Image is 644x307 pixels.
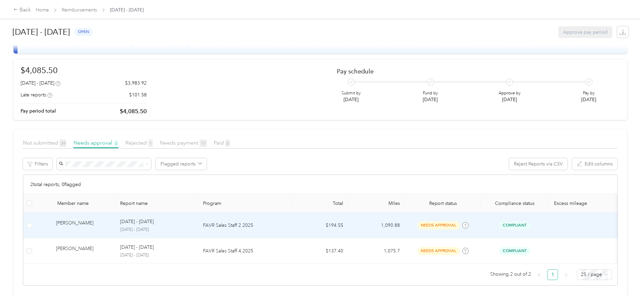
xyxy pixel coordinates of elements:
span: left [537,273,541,277]
span: 25 / page [581,270,608,280]
span: Compliant [499,221,530,229]
button: Flagged reports [156,158,207,170]
div: Late reports [21,91,52,98]
div: [DATE] - [DATE] [21,80,60,87]
button: left [534,269,545,280]
th: Member name [35,194,115,213]
th: Program [198,194,292,213]
span: Showing 2 out of 2 [490,269,531,279]
td: FAVR Sales Staff 4 2025 [198,238,292,264]
div: Miles [354,201,400,206]
th: Report name [115,194,198,213]
button: Filters [23,158,53,170]
td: $194.55 [292,213,349,238]
span: Report status [411,201,475,206]
li: Next Page [561,269,572,280]
span: Compliant [499,247,530,255]
p: Excess mileage [554,201,612,206]
span: needs approval [417,247,460,255]
div: 2 total reports, 0 flagged [23,175,617,194]
div: [PERSON_NAME] [56,219,109,231]
span: Needs approval [74,140,118,146]
a: Home [36,7,49,13]
div: Total [297,201,343,206]
p: [DATE] - [DATE] [120,244,154,251]
span: open [75,28,93,36]
p: [DATE] - [DATE] [120,252,192,258]
span: [DATE] - [DATE] [110,6,144,13]
h1: [DATE] - [DATE] [12,24,70,40]
p: $3,983.92 [125,80,147,87]
span: 17 [200,140,207,147]
button: Reject Reports via CSV [509,158,567,170]
iframe: Everlance-gr Chat Button Frame [606,269,644,307]
span: right [564,273,568,277]
div: Back [13,6,31,14]
span: 1 [148,140,153,147]
span: 0 [114,140,118,147]
h1: $4,085.50 [21,64,147,76]
span: 0 [225,140,230,147]
p: Pay period total [21,108,56,115]
li: 1 [547,269,558,280]
div: Page Size [577,269,612,280]
a: 1 [548,270,558,280]
div: [PERSON_NAME] [56,245,109,257]
td: $137.40 [292,238,349,264]
button: Edit columns [572,158,617,170]
h2: Pay schedule [337,68,608,75]
p: Pay by [581,90,596,96]
a: Reimbursements [62,7,97,13]
li: Previous Page [534,269,545,280]
p: $101.58 [129,91,147,98]
p: $4,085.50 [120,107,147,116]
p: [DATE] [499,96,521,103]
span: Rejected [125,140,153,146]
td: 1,090.88 [349,213,405,238]
p: [DATE] [342,96,361,103]
span: Compliance status [486,201,543,206]
td: 1,075.7 [349,238,405,264]
p: FAVR Sales Staff 4 2025 [203,247,287,255]
p: Submit by [342,90,361,96]
p: [DATE] [423,96,438,103]
span: 39 [59,140,66,147]
p: FAVR Sales Staff 2 2025 [203,222,287,229]
p: [DATE] - [DATE] [120,218,154,225]
span: Needs payment [160,140,207,146]
td: FAVR Sales Staff 2 2025 [198,213,292,238]
span: needs approval [417,221,460,229]
p: Fund by [423,90,438,96]
span: Not submitted [23,140,66,146]
span: Paid [214,140,230,146]
div: Member name [57,201,109,206]
button: right [561,269,572,280]
p: [DATE] - [DATE] [120,227,192,233]
p: [DATE] [581,96,596,103]
p: Approve by [499,90,521,96]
